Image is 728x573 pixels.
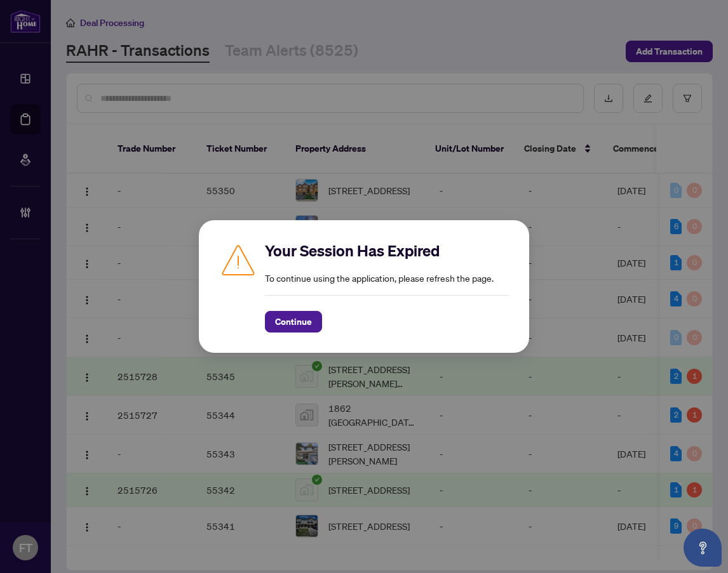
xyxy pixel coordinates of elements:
h2: Your Session Has Expired [265,240,509,261]
div: To continue using the application, please refresh the page. [265,240,509,333]
button: Open asap [684,529,722,567]
span: Continue [275,312,312,332]
img: Caution icon [219,240,257,279]
button: Continue [265,311,322,333]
